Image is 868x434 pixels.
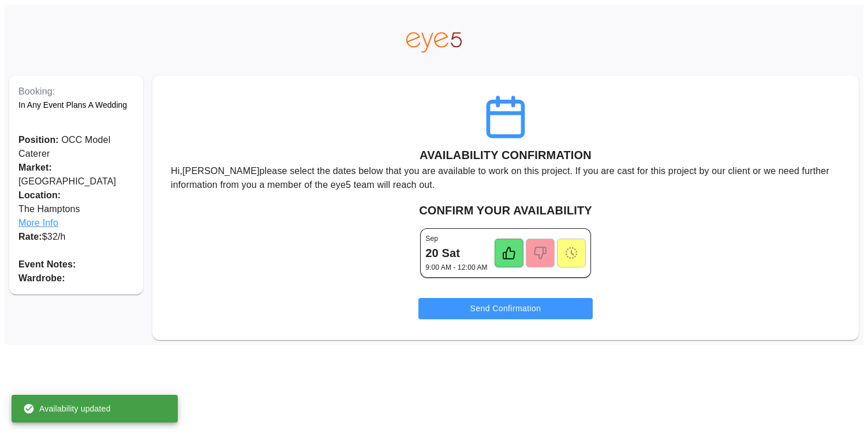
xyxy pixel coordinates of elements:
[18,188,134,202] span: Location:
[18,163,52,172] span: Market:
[18,133,134,161] p: OCC Model Caterer
[18,230,134,244] p: $ 32 /h
[418,298,593,319] button: Send Confirmation
[18,161,134,188] p: [GEOGRAPHIC_DATA]
[18,135,59,145] span: Position:
[425,244,460,262] h6: 20 Sat
[406,32,462,52] img: eye5
[425,233,438,244] p: Sep
[18,258,134,271] p: Event Notes:
[162,201,850,220] h6: CONFIRM YOUR AVAILABILITY
[18,85,134,99] p: Booking:
[420,146,592,164] h6: AVAILABILITY CONFIRMATION
[18,99,134,111] p: In Any Event Plans A Wedding
[18,232,42,241] span: Rate:
[18,188,134,230] p: The Hamptons
[171,164,840,192] p: Hi, [PERSON_NAME] please select the dates below that you are available to work on this project. I...
[18,216,134,230] span: More Info
[425,262,487,273] p: 9:00 AM - 12:00 AM
[18,271,134,285] p: Wardrobe:
[23,398,110,419] div: Availability updated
